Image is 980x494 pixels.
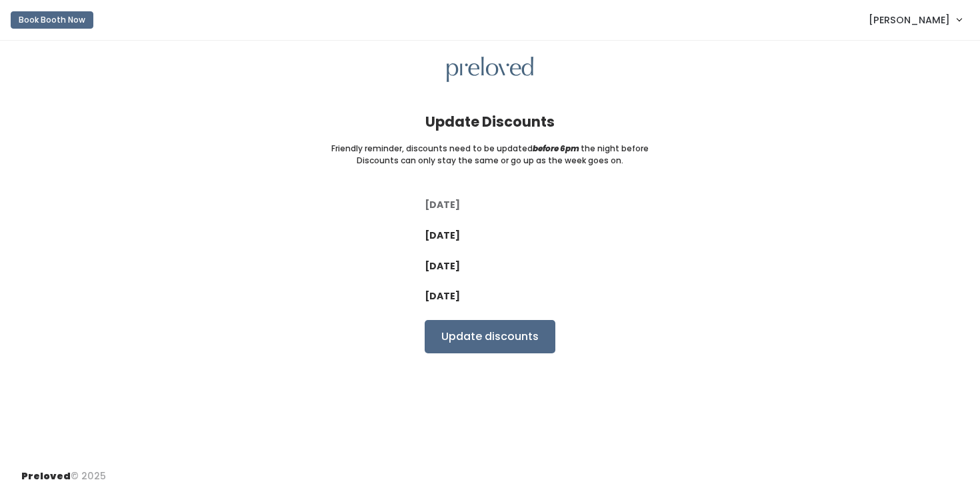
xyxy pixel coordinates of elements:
img: preloved logo [447,57,533,83]
label: [DATE] [425,229,460,243]
button: Book Booth Now [11,11,93,29]
i: before 6pm [533,143,579,154]
h4: Update Discounts [425,114,555,129]
a: Book Booth Now [11,5,93,35]
input: Update discounts [425,320,555,353]
small: Friendly reminder, discounts need to be updated the night before [331,143,649,155]
label: [DATE] [425,289,460,303]
span: [PERSON_NAME] [869,13,950,27]
small: Discounts can only stay the same or go up as the week goes on. [357,155,623,167]
div: © 2025 [21,459,106,483]
a: [PERSON_NAME] [855,5,975,34]
label: [DATE] [425,259,460,273]
span: Preloved [21,469,71,483]
label: [DATE] [425,198,460,212]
